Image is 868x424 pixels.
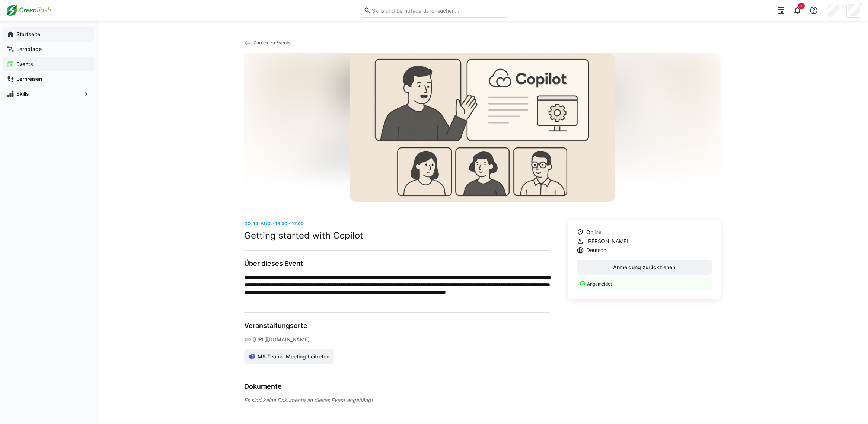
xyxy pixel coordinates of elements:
span: Deutsch [586,246,606,254]
h2: Getting started with Copilot [244,230,550,241]
button: Anmeldung zurückziehen [577,260,712,275]
span: [PERSON_NAME] [586,237,628,245]
span: Online [586,229,601,236]
h3: Über dieses Event [244,259,550,268]
div: Es sind keine Dokumente an dieses Event angehängt [244,396,550,404]
p: Angemeldet [587,281,707,287]
span: Zurück zu Events [253,40,290,45]
h3: Dokumente [244,382,550,390]
span: Anmeldung zurückziehen [612,264,676,271]
a: Zurück zu Events [244,40,290,45]
span: 4 [800,4,802,8]
a: MS Teams-Meeting beitreten [244,349,334,364]
span: MS Teams-Meeting beitreten [256,353,331,360]
input: Skills und Lernpfade durchsuchen… [371,7,504,14]
h3: Veranstaltungsorte [244,322,550,330]
a: [URL][DOMAIN_NAME] [253,336,310,343]
span: Do, 14. Aug. · 16:30 - 17:00 [244,221,304,226]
